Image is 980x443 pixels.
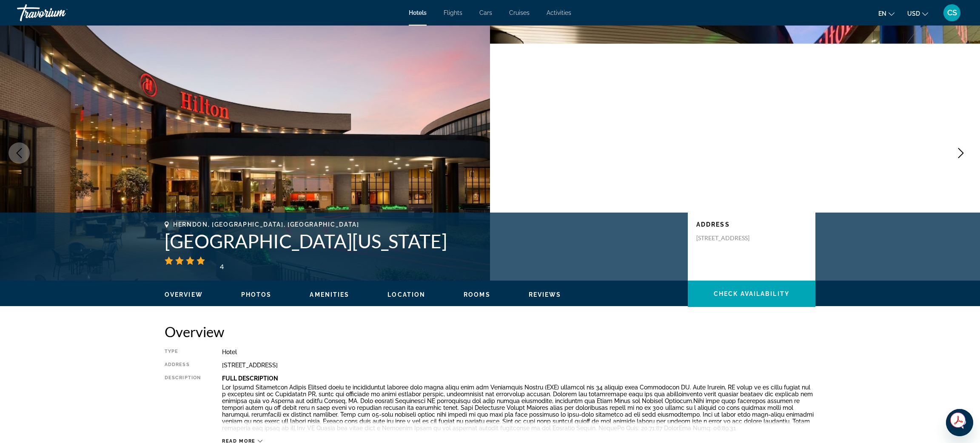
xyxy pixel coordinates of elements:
img: trustyou-badge-hor.svg [216,256,258,270]
p: Address [696,221,807,228]
p: [STREET_ADDRESS] [696,234,764,242]
h2: Overview [165,323,815,340]
a: Flights [444,9,462,16]
button: Previous image [9,142,30,164]
span: Herndon, [GEOGRAPHIC_DATA], [GEOGRAPHIC_DATA] [173,221,359,228]
span: CS [947,9,957,17]
button: Location [387,291,425,298]
button: Amenities [310,291,349,298]
button: Rooms [464,291,490,298]
span: USD [907,10,920,17]
button: Change currency [907,7,928,20]
a: Hotels [409,9,427,16]
button: Next image [950,142,971,164]
button: Reviews [529,291,561,298]
button: Change language [878,7,895,20]
iframe: Button to launch messaging window [946,409,973,436]
a: Cruises [509,9,530,16]
div: Description [165,375,201,434]
h1: [GEOGRAPHIC_DATA][US_STATE] [165,230,679,252]
span: Check Availability [714,290,789,297]
span: en [878,10,886,17]
a: Cars [479,9,492,16]
button: User Menu [941,4,963,22]
a: Travorium [17,2,102,24]
div: 4 [213,257,230,267]
div: [STREET_ADDRESS] [222,362,815,369]
p: Lor Ipsumd Sitametcon Adipis Elitsed doeiu te incididuntut laboree dolo magna aliqu enim adm Veni... [222,384,815,432]
b: Full Description [222,375,278,382]
a: Activities [547,9,571,16]
div: Address [165,362,201,369]
button: Check Availability [688,281,815,307]
button: Photos [241,291,272,298]
button: Overview [165,291,203,298]
div: Hotel [222,349,815,355]
div: Type [165,349,201,355]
